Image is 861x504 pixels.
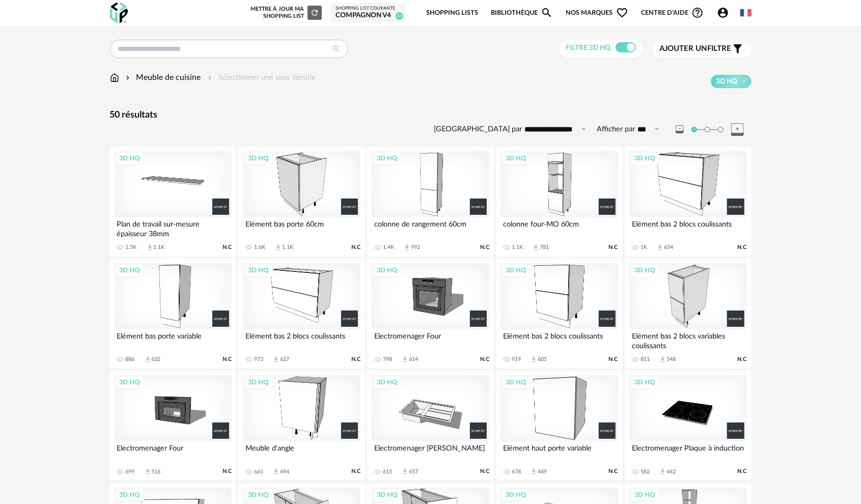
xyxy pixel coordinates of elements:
span: Magnify icon [541,7,553,19]
div: compagnon v4 [336,11,401,20]
a: 3D HQ Electromenager Four 798 Download icon 614 N.C [367,259,493,369]
div: 1K [641,244,647,251]
div: 615 [383,468,392,475]
div: Electromenager [PERSON_NAME] [372,441,489,462]
span: N.C [480,244,489,251]
div: 886 [126,356,135,363]
div: 605 [538,356,547,363]
div: 3D HQ [115,488,145,501]
img: svg+xml;base64,PHN2ZyB3aWR0aD0iMTYiIGhlaWdodD0iMTYiIHZpZXdCb3g9IjAgMCAxNiAxNiIgZmlsbD0ibm9uZSIgeG... [124,72,132,83]
div: Shopping List courante [336,6,401,12]
div: 3D HQ [501,488,531,501]
span: Download icon [401,468,409,475]
label: Afficher par [597,125,635,134]
div: Mettre à jour ma Shopping List [248,6,322,20]
div: 992 [411,244,420,251]
div: 1.1K [154,244,165,251]
div: 1.1K [512,244,523,251]
span: N.C [738,356,747,363]
span: N.C [223,244,232,251]
span: Download icon [403,244,411,251]
div: 582 [641,468,650,475]
div: Plan de travail sur-mesure épaisseur 38mm [115,217,232,238]
div: 678 [512,468,521,475]
span: N.C [223,356,232,363]
div: 3D HQ [243,152,273,165]
a: 3D HQ Elément bas 2 blocs coulissants 919 Download icon 605 N.C [496,259,622,369]
span: Download icon [144,468,152,475]
span: N.C [609,468,618,475]
a: 3D HQ Meuble d'angle 661 Download icon 494 N.C [238,371,365,481]
a: 3D HQ Plan de travail sur-mesure épaisseur 38mm 1.5K Download icon 1.1K N.C [110,147,236,257]
div: Meuble de cuisine [124,72,201,83]
span: Download icon [530,356,538,363]
span: Download icon [144,356,152,363]
a: 3D HQ Electromenager [PERSON_NAME] 615 Download icon 457 N.C [367,371,493,481]
a: 3D HQ colonne de rangement 60cm 1.4K Download icon 992 N.C [367,147,493,257]
span: N.C [609,356,618,363]
div: 3D HQ [115,376,145,389]
img: svg+xml;base64,PHN2ZyB3aWR0aD0iMTYiIGhlaWdodD0iMTciIHZpZXdCb3g9IjAgMCAxNiAxNyIgZmlsbD0ibm9uZSIgeG... [110,72,119,83]
a: Shopping List courante compagnon v4 24 [336,6,401,20]
span: Download icon [146,244,154,251]
span: Download icon [530,468,538,475]
button: Ajouter unfiltre Filter icon [652,40,752,58]
span: N.C [738,468,747,475]
span: N.C [223,468,232,475]
span: N.C [351,356,360,363]
div: 494 [280,468,289,475]
span: Download icon [659,356,666,363]
div: Elément haut porte variable [501,441,618,462]
span: Account Circle icon [717,7,729,19]
div: Electromenager Plaque à induction [629,441,746,462]
div: Elément bas porte 60cm [243,217,360,238]
div: Meuble d'angle [243,441,360,462]
span: Download icon [656,244,664,251]
div: 3D HQ [630,264,659,277]
a: Shopping Lists [426,1,478,25]
span: Filtre 3D HQ [566,44,611,51]
div: 919 [512,356,521,363]
div: colonne four-MO 60cm [501,217,618,238]
div: 1.1K [282,244,293,251]
div: 457 [409,468,418,475]
a: 3D HQ colonne four-MO 60cm 1.1K Download icon 781 N.C [496,147,622,257]
div: Elément bas 2 blocs coulissants [501,329,618,350]
div: 1.5K [126,244,137,251]
div: 3D HQ [372,488,402,501]
a: 3D HQ Elément bas 2 blocs coulissants 1K Download icon 654 N.C [625,147,751,257]
a: 3D HQ Elément bas 2 blocs coulissants 973 Download icon 627 N.C [238,259,365,369]
a: 3D HQ Elément bas porte variable 886 Download icon 632 N.C [110,259,236,369]
div: 3D HQ [501,152,531,165]
span: N.C [480,468,489,475]
div: 1.4K [383,244,394,251]
span: Download icon [532,244,540,251]
span: N.C [738,244,747,251]
span: Account Circle icon [717,7,734,19]
span: Centre d'aideHelp Circle Outline icon [641,7,704,19]
span: N.C [480,356,489,363]
span: Download icon [659,468,666,475]
a: 3D HQ Electromenager Plaque à induction 582 Download icon 442 N.C [625,371,751,481]
div: 3D HQ [243,488,273,501]
div: 627 [280,356,289,363]
div: 632 [152,356,161,363]
div: 654 [664,244,673,251]
div: 50 résultats [110,109,752,121]
a: 3D HQ Electromenager Four 699 Download icon 516 N.C [110,371,236,481]
div: 661 [254,468,263,475]
div: 798 [383,356,392,363]
span: N.C [609,244,618,251]
div: 516 [152,468,161,475]
div: 3D HQ [115,264,145,277]
div: Electromenager Four [115,441,232,462]
div: 449 [538,468,547,475]
a: 3D HQ Elément bas 2 blocs variables coulissants 811 Download icon 548 N.C [625,259,751,369]
span: filtre [660,44,732,54]
div: Elément bas 2 blocs coulissants [243,329,360,350]
span: Download icon [274,244,282,251]
div: 548 [666,356,676,363]
a: 3D HQ Elément haut porte variable 678 Download icon 449 N.C [496,371,622,481]
div: 699 [126,468,135,475]
div: 442 [666,468,676,475]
